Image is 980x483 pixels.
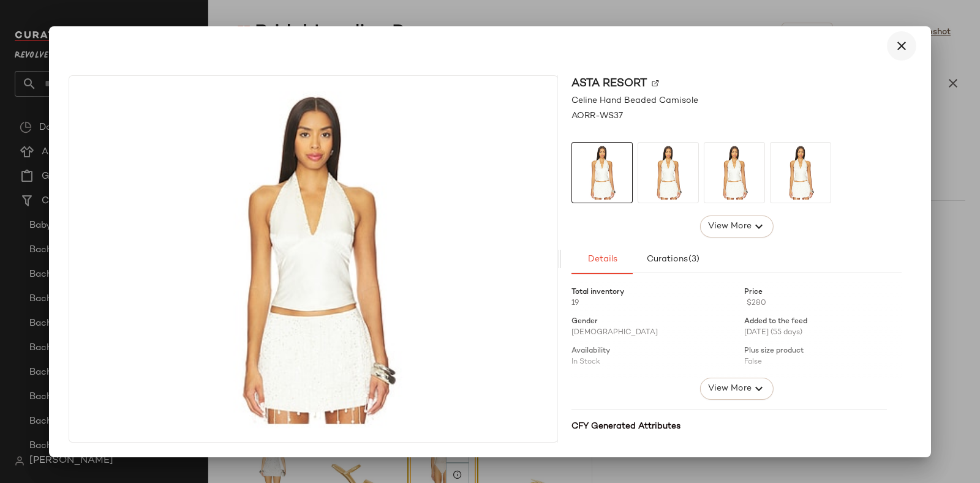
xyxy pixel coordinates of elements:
span: Curations [646,255,699,264]
img: svg%3e [652,80,659,87]
span: Details [587,255,617,264]
span: View More [707,381,751,396]
img: AORR-WS37_V1.jpg [704,143,764,203]
div: CFY Generated Attributes [571,420,887,433]
button: View More [699,378,773,400]
span: ASTA RESORT [571,75,647,92]
span: AORR-WS37 [571,110,623,122]
button: View More [699,215,773,238]
img: AORR-WS37_V1.jpg [572,143,632,203]
img: AORR-WS37_V1.jpg [771,143,831,203]
img: AORR-WS37_V1.jpg [69,76,557,442]
span: Celine Hand Beaded Camisole [571,94,698,107]
span: View More [707,219,751,234]
img: AORR-WS37_V1.jpg [638,143,698,203]
span: (3) [688,255,699,264]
